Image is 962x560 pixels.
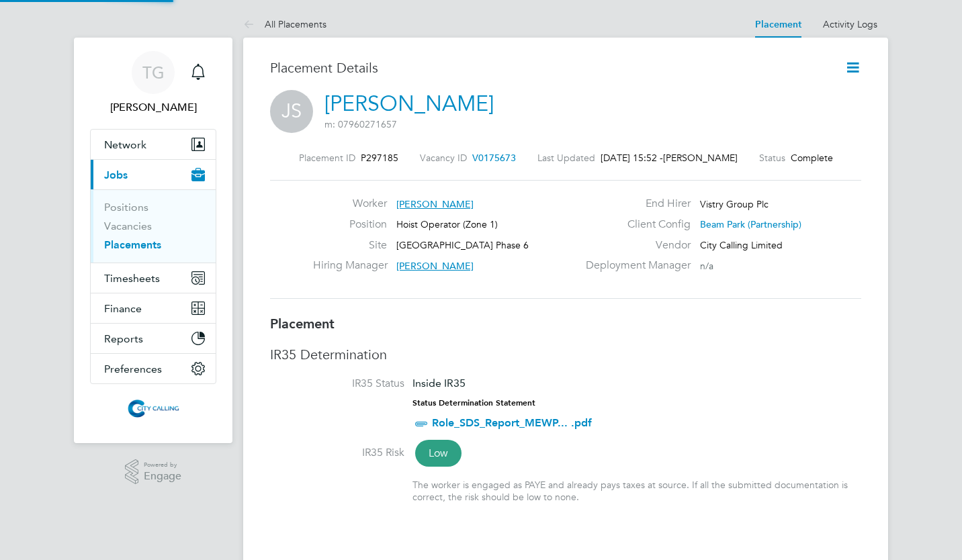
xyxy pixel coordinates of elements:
[700,260,713,272] span: n/a
[104,138,146,151] span: Network
[324,118,397,130] span: m: 07960271657
[313,259,387,273] label: Hiring Manager
[415,440,462,467] span: Low
[578,238,691,252] label: Vendor
[537,152,595,164] label: Last Updated
[144,459,181,471] span: Powered by
[396,260,474,272] span: [PERSON_NAME]
[755,19,801,30] a: Placement
[270,90,313,133] span: JS
[299,152,355,164] label: Placement ID
[90,398,216,419] a: Go to home page
[91,324,216,353] button: Reports
[324,91,494,117] a: [PERSON_NAME]
[412,479,861,503] div: The worker is engaged as PAYE and already pays taxes at source. If all the submitted documentatio...
[144,471,181,482] span: Engage
[104,363,162,375] span: Preferences
[396,239,529,251] span: [GEOGRAPHIC_DATA] Phase 6
[104,272,160,285] span: Timesheets
[700,198,769,210] span: Vistry Group Plc
[578,218,691,232] label: Client Config
[91,354,216,383] button: Preferences
[270,446,404,460] label: IR35 Risk
[104,220,152,232] a: Vacancies
[412,377,466,389] span: Inside IR35
[91,263,216,293] button: Timesheets
[142,64,165,81] span: TG
[578,259,691,273] label: Deployment Manager
[124,398,182,419] img: citycalling-logo-retina.png
[104,238,161,251] a: Placements
[243,18,326,30] a: All Placements
[472,152,516,164] span: V0175673
[270,59,824,77] h3: Placement Details
[91,160,216,189] button: Jobs
[663,152,738,164] span: [PERSON_NAME]
[104,302,142,315] span: Finance
[361,152,398,164] span: P297185
[700,239,783,251] span: City Calling Limited
[270,377,404,391] label: IR35 Status
[791,152,833,164] span: Complete
[91,130,216,159] button: Network
[578,197,691,211] label: End Hirer
[412,398,535,408] strong: Status Determination Statement
[91,293,216,323] button: Finance
[125,459,182,485] a: Powered byEngage
[700,218,801,230] span: Beam Park (Partnership)
[420,152,467,164] label: Vacancy ID
[601,152,663,164] span: [DATE] 15:52 -
[313,218,387,232] label: Position
[74,38,232,443] nav: Main navigation
[270,316,335,332] b: Placement
[396,198,474,210] span: [PERSON_NAME]
[432,416,592,429] a: Role_SDS_Report_MEWP... .pdf
[90,51,216,115] a: TG[PERSON_NAME]
[270,346,861,363] h3: IR35 Determination
[104,201,148,214] a: Positions
[823,18,877,30] a: Activity Logs
[313,238,387,252] label: Site
[104,169,128,181] span: Jobs
[396,218,498,230] span: Hoist Operator (Zone 1)
[759,152,785,164] label: Status
[313,197,387,211] label: Worker
[104,332,143,345] span: Reports
[90,99,216,115] span: Toby Gibbs
[91,189,216,263] div: Jobs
